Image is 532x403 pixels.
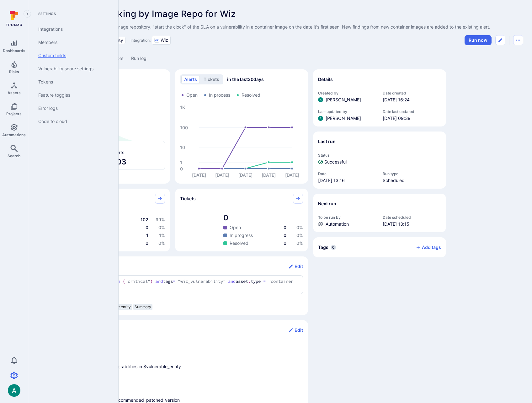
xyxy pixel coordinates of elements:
text: [DATE] [285,172,299,178]
span: Date scheduled [383,215,441,220]
span: Status [318,153,441,158]
a: Code to cloud [33,115,111,128]
a: Integrations [33,23,111,36]
div: Automation tabs [37,53,523,64]
section: Next run widget [313,194,446,232]
h2: Tags [318,244,328,250]
span: In progress [230,232,253,239]
button: Add tags [411,242,441,252]
span: Scheduled [383,177,441,184]
span: 0 % [296,225,303,230]
h2: Last run [318,138,336,145]
span: Integration: [130,38,151,43]
span: [PERSON_NAME] [326,115,361,121]
span: [DATE] 13:15 [383,221,441,227]
div: Collapse tags [313,237,446,257]
a: Custom fields [33,49,111,62]
span: 103 [113,157,162,167]
a: Feature toggles [33,89,111,102]
div: Arjan Dehar [318,97,323,102]
text: [DATE] [262,172,276,178]
text: 1 [180,160,182,165]
span: Title [42,357,303,362]
span: 0 [146,240,148,246]
text: [DATE] [192,172,206,178]
img: ACg8ocLSa5mPYBaXNx3eFu_EmspyJX0laNWN7cXOFirfQ7srZveEpg=s96-c [8,384,20,397]
textarea: Add condition [45,278,300,291]
span: In process [209,92,230,98]
span: 0 [284,240,286,246]
span: Project [42,339,303,344]
div: Arjan Dehar [318,116,323,121]
text: 0 [180,166,183,171]
div: Tickets pie widget [175,189,308,251]
a: Run log [127,53,150,64]
span: 99 % [156,217,165,222]
span: Open [230,224,241,231]
button: Run automation [465,35,492,45]
span: Dashboards [3,48,25,53]
section: Condition widget [37,256,308,315]
a: Tokens [33,75,111,89]
span: To be run by [318,215,376,220]
span: 0 % [296,240,303,246]
span: 0 % [158,225,165,230]
span: Summary [135,304,151,309]
text: [DATE] [238,172,253,178]
span: [PERSON_NAME] [326,97,361,103]
span: Last updated by [318,109,376,114]
span: Edit description [37,24,523,30]
i: Expand navigation menu [25,11,29,17]
span: total [223,213,303,223]
button: alerts [181,76,200,83]
text: 10 [180,145,185,150]
span: Date [318,171,376,176]
text: 1K [180,105,185,110]
span: Date created [383,91,441,95]
span: Run type [383,171,441,176]
span: Created by [318,91,376,95]
span: alert title [42,363,303,370]
a: Members [33,36,111,49]
span: Successful [324,159,347,165]
span: [DATE] 13:16 [318,177,376,184]
span: [DATE] 16:24 [383,97,441,103]
p: Upgrade . [42,382,303,388]
button: tickets [201,76,222,83]
span: 1 [146,233,148,238]
span: 0 % [158,240,165,246]
span: Wiz [161,37,168,43]
span: Resolved [242,92,260,98]
span: 0 % [296,233,303,238]
span: Assets [8,90,21,95]
div: Arjan Dehar [8,384,20,397]
img: ACg8ocLSa5mPYBaXNx3eFu_EmspyJX0laNWN7cXOFirfQ7srZveEpg=s96-c [318,97,323,102]
span: Resolved [230,240,248,246]
span: Alerts for SLA tracking by Image Repo for Wiz [37,8,236,19]
span: Automation [326,221,349,227]
span: Search [8,153,20,158]
h2: Details [318,76,333,83]
span: 0 [284,225,286,230]
a: Vulnerability score settings [33,62,111,75]
span: Settings [33,11,111,16]
span: Date last updated [383,109,441,114]
text: 100 [180,125,188,130]
span: total [85,205,165,215]
span: Open [186,92,198,98]
span: 0 [284,233,286,238]
span: 1 % [159,233,165,238]
span: Projects [6,111,22,116]
button: Edit automation [495,35,505,45]
span: Description [42,376,303,381]
button: Expand navigation menu [24,10,31,18]
span: in the last 30 days [227,76,264,83]
span: Automations [2,132,26,137]
section: Last run widget [313,132,446,189]
span: Group vulnerabilities [42,298,303,303]
span: Tickets [180,196,196,202]
button: Automation menu [513,35,523,45]
img: ACg8ocLSa5mPYBaXNx3eFu_EmspyJX0laNWN7cXOFirfQ7srZveEpg=s96-c [318,116,323,121]
section: Details widget [313,69,446,126]
span: alert project [42,345,303,351]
